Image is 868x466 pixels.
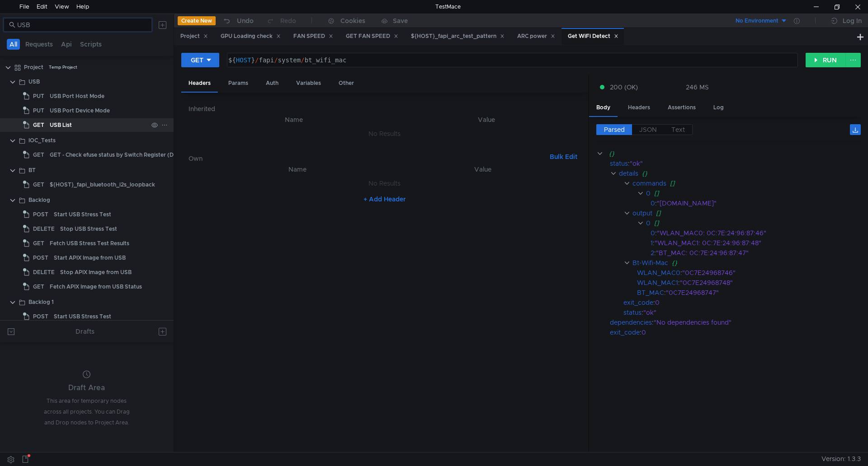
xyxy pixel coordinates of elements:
span: PUT [33,89,44,103]
div: 0 [646,218,651,228]
span: Parsed [604,126,625,134]
div: ARC power [517,32,555,41]
span: Version: 1.3.3 [821,452,861,466]
h6: Inherited [189,103,581,114]
div: details [619,168,638,178]
div: : [651,238,861,248]
div: {} [642,168,849,178]
div: Auth [259,75,286,92]
div: "No dependencies found" [654,317,850,327]
div: : [610,327,861,337]
div: Start USB Stress Test [54,310,111,323]
div: "ok" [643,308,849,317]
div: Project [180,32,208,41]
div: No Environment [736,17,778,25]
div: 1 [651,238,653,248]
div: : [610,317,861,327]
div: Variables [289,75,328,92]
button: RUN [806,53,846,67]
button: Requests [23,39,56,50]
div: "WLAN_MAC0: 0C:7E:24:96:87:46" [657,228,849,238]
div: BT [28,163,36,177]
div: : [623,308,861,317]
div: : [651,248,861,258]
div: status [623,308,642,317]
div: "WLAN_MAC1: 0C:7E:24:96:87:48" [655,238,849,248]
nz-embed-empty: No Results [368,179,401,187]
div: Start APIX Image from USB [54,251,126,265]
div: : [623,298,861,308]
div: WLAN_MAC1 [637,278,678,288]
div: 0 [651,228,655,238]
div: Fetch APIX Image from USB Status [50,280,142,294]
span: JSON [639,126,657,134]
div: Backlog 1 [28,295,54,309]
div: "[DOMAIN_NAME]" [657,198,849,208]
div: BT_MAC [637,288,664,298]
div: : [651,228,861,238]
h6: Own [189,153,546,164]
th: Name [203,164,392,175]
button: Undo [216,14,260,28]
span: DELETE [33,266,55,279]
div: Headers [621,99,657,116]
div: Stop USB Stress Test [60,222,117,236]
div: Bt-Wifi-Mac [632,258,668,268]
span: GET [33,178,44,191]
div: dependencies [610,317,652,327]
button: GET [181,53,219,67]
div: Start USB Stress Test [54,208,111,221]
div: 0 [642,327,849,337]
span: 200 (OK) [610,82,638,92]
div: Assertions [660,99,703,116]
div: WLAN_MAC0 [637,268,680,278]
div: exit_code [610,327,640,337]
div: "BT_MAC: 0C:7E:24:96:87:47" [656,248,849,258]
span: POST [33,208,48,221]
div: Undo [237,15,254,26]
div: Project [24,61,43,74]
div: Drafts [75,326,94,337]
span: PUT [33,104,44,117]
div: Cookies [340,15,365,26]
div: {} [609,149,848,158]
div: exit_code [623,298,653,308]
div: ${HOST}_fapi_arc_test_pattern [411,32,505,41]
button: No Environment [725,14,788,28]
button: Bulk Edit [546,151,581,162]
div: : [637,288,861,298]
div: Fetch USB Stress Test Results [50,237,129,250]
div: : [637,268,861,278]
th: Name [196,114,392,125]
div: Log In [843,15,862,26]
nz-embed-empty: No Results [368,130,401,138]
div: [] [654,218,849,228]
div: GET - Check efuse status by Switch Register (Detail Status) [50,148,206,162]
div: 0 [646,188,651,198]
th: Value [392,164,574,175]
div: USB Port Device Mode [50,104,110,117]
div: USB [28,75,40,89]
div: Backlog [28,193,50,207]
div: commands [632,178,666,188]
div: [] [656,208,849,218]
div: Params [221,75,255,92]
span: POST [33,310,48,323]
div: 0 [655,298,850,308]
div: GPU Loading check [221,32,281,41]
div: "ok" [630,158,849,168]
div: "0C7E24968748" [680,278,850,288]
button: Redo [260,14,302,28]
input: Search... [17,20,146,30]
div: Headers [181,75,218,93]
div: Log [706,99,731,116]
div: : [637,278,861,288]
span: DELETE [33,222,55,236]
div: {} [672,258,850,268]
div: [] [654,188,849,198]
div: 0 [651,198,655,208]
span: POST [33,251,48,265]
div: status [610,158,628,168]
div: Stop APIX Image from USB [60,266,132,279]
span: GET [33,237,44,250]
